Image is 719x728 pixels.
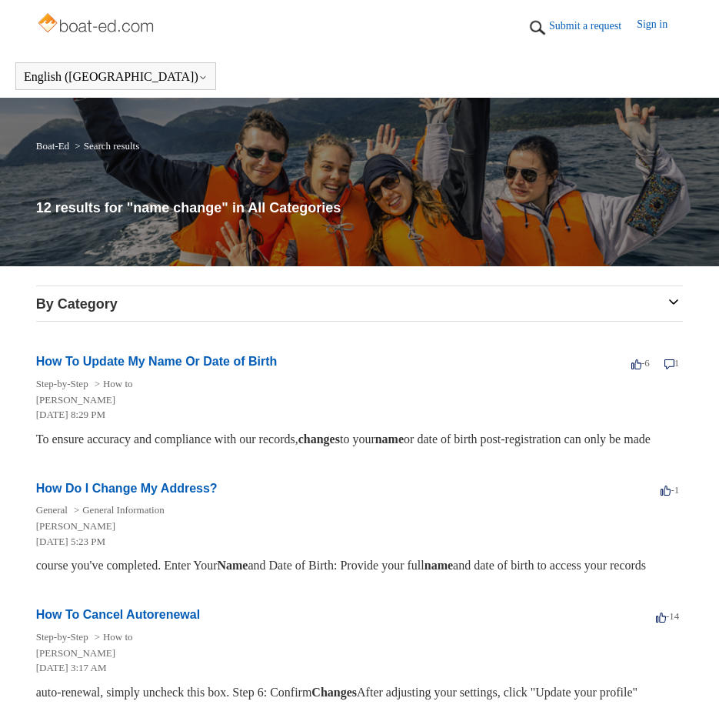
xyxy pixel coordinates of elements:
a: How to [103,631,133,643]
a: How to [103,378,133,389]
em: name [375,432,404,446]
li: How to [92,378,133,389]
div: auto-renewal, simply uncheck this box. Step 6: Confirm After adjusting your settings, click "Upda... [36,683,684,702]
h3: By Category [36,294,684,315]
a: Submit a request [549,18,637,34]
button: English ([GEOGRAPHIC_DATA]) [24,70,208,84]
a: Step-by-Step [36,378,88,389]
a: How To Cancel Autorenewal [36,608,200,621]
li: Boat-Ed [36,140,72,152]
time: 03/16/2022, 03:17 [36,662,107,673]
img: Boat-Ed Help Center home page [36,9,158,40]
a: How Do I Change My Address? [36,482,218,495]
a: Sign in [637,16,683,39]
div: Live chat [667,676,707,716]
em: Name [217,559,248,572]
time: 01/05/2024, 17:23 [36,536,105,547]
div: To ensure accuracy and compliance with our records, to your or date of birth post-registration ca... [36,430,684,449]
li: [PERSON_NAME] [36,392,668,408]
span: 1 [664,357,680,369]
time: 03/15/2022, 20:29 [36,409,105,420]
li: Search results [72,140,139,152]
a: Boat-Ed [36,140,69,152]
li: [PERSON_NAME] [36,646,668,661]
span: -14 [656,610,679,622]
li: [PERSON_NAME] [36,519,668,534]
li: General Information [71,504,165,516]
a: How To Update My Name Or Date of Birth [36,355,278,368]
div: course you've completed. Enter Your and Date of Birth: Provide your full and date of birth to acc... [36,556,684,575]
em: name [424,559,453,572]
a: General [36,504,68,516]
em: Changes [311,686,357,699]
img: 01HZPCYTXV3JW8MJV9VD7EMK0H [526,16,549,39]
li: How to [92,631,133,643]
span: -1 [661,484,679,496]
a: Step-by-Step [36,631,88,643]
h1: 12 results for "name change" in All Categories [36,198,684,219]
span: -6 [631,357,650,369]
a: General Information [82,504,164,516]
em: changes [298,432,340,446]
